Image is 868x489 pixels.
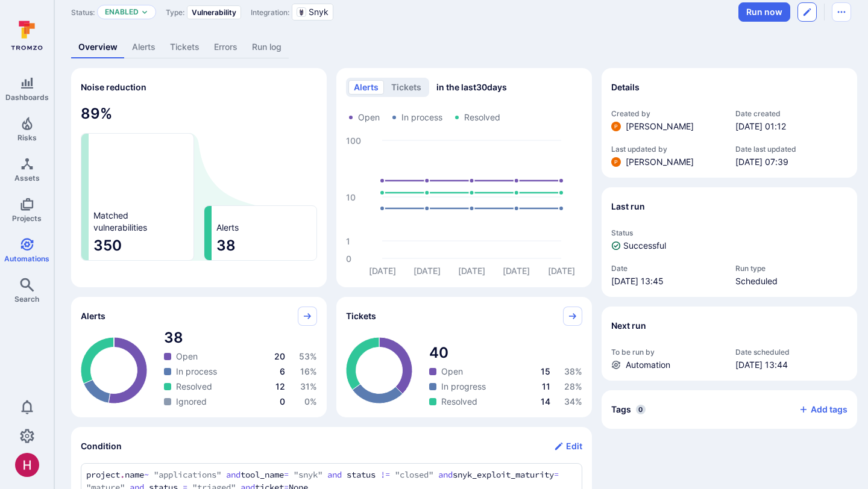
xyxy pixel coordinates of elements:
[4,254,49,263] span: Automations
[5,93,49,102] span: Dashboards
[346,192,356,202] text: 10
[611,264,723,273] span: Date
[441,366,463,378] span: Open
[626,156,694,168] span: [PERSON_NAME]
[166,8,184,17] span: Type:
[15,453,39,477] div: Harshil Parikh
[503,266,530,276] text: [DATE]
[358,111,380,123] span: Open
[216,236,312,255] span: 38
[176,381,212,393] span: Resolved
[176,396,207,408] span: Ignored
[611,275,723,287] span: [DATE] 13:45
[735,359,848,371] span: [DATE] 13:44
[564,381,582,391] span: 28 %
[735,347,848,357] span: Date scheduled
[541,396,550,406] span: 14
[401,111,442,123] span: In process
[300,381,317,391] span: 31 %
[554,437,582,456] button: Edit
[125,36,163,58] a: Alerts
[299,351,317,361] span: 53 %
[564,396,582,406] span: 34 %
[797,2,817,22] button: Edit automation
[12,214,42,223] span: Projects
[735,109,848,118] span: Date created
[602,68,857,178] section: Details widget
[81,104,317,123] span: 89 %
[93,236,189,255] span: 350
[735,145,848,154] span: Date last updated
[548,266,575,276] text: [DATE]
[441,396,477,408] span: Resolved
[105,7,139,17] button: Enabled
[623,240,666,252] span: Successful
[176,350,198,363] span: Open
[611,81,640,93] h2: Details
[369,266,396,276] text: [DATE]
[626,120,694,132] span: [PERSON_NAME]
[611,157,621,167] div: Peter Baker
[176,366,217,378] span: In process
[429,343,582,363] span: total
[541,366,550,376] span: 15
[738,2,790,22] button: Run automation
[346,236,350,246] text: 1
[832,2,851,22] button: Automation menu
[71,36,125,58] a: Overview
[789,400,848,419] button: Add tags
[187,5,241,19] div: Vulnerability
[611,403,631,416] h2: Tags
[346,135,361,146] text: 100
[564,366,582,376] span: 38 %
[611,122,621,131] div: Peter Baker
[81,82,146,92] span: Noise reduction
[17,133,37,142] span: Risks
[611,145,723,154] span: Last updated by
[14,173,40,182] span: Assets
[93,210,147,234] span: Matched vulnerabilities
[611,157,621,167] img: ACg8ocICMCW9Gtmm-eRbQDunRucU07-w0qv-2qX63v-oG-s=s96-c
[611,228,848,237] span: Status
[71,36,851,58] div: Automation tabs
[626,359,670,371] span: Automation
[611,320,646,332] h2: Next run
[346,254,351,264] text: 0
[300,366,317,376] span: 16 %
[441,381,486,393] span: In progress
[275,381,285,391] span: 12
[735,264,848,273] span: Run type
[163,36,207,58] a: Tickets
[207,36,245,58] a: Errors
[611,347,723,357] span: To be run by
[15,453,39,477] img: ACg8ocKzQzwPSwOZT_k9C736TfcBpCStqIZdMR9gXOhJgTaH9y_tsw=s96-c
[280,366,285,376] span: 6
[71,297,327,417] div: Alerts pie widget
[414,266,441,276] text: [DATE]
[81,440,122,452] h2: Condition
[71,8,95,17] span: Status:
[304,396,317,406] span: 0 %
[636,405,646,414] span: 0
[14,294,39,304] span: Search
[611,201,645,213] h2: Last run
[464,111,500,123] span: Resolved
[274,351,285,361] span: 20
[602,390,857,429] div: Collapse tags
[245,36,289,58] a: Run log
[386,80,427,95] button: tickets
[336,68,592,287] div: Alerts/Tickets trend
[735,120,848,132] span: [DATE] 01:12
[735,275,848,287] span: Scheduled
[346,310,376,322] span: Tickets
[602,187,857,297] section: Last run widget
[336,297,592,417] div: Tickets pie widget
[309,6,329,18] span: Snyk
[611,109,723,118] span: Created by
[735,156,848,168] span: [DATE] 07:39
[602,307,857,381] section: Next run widget
[141,8,148,16] button: Expand dropdown
[216,222,239,234] span: Alerts
[251,8,289,17] span: Integration:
